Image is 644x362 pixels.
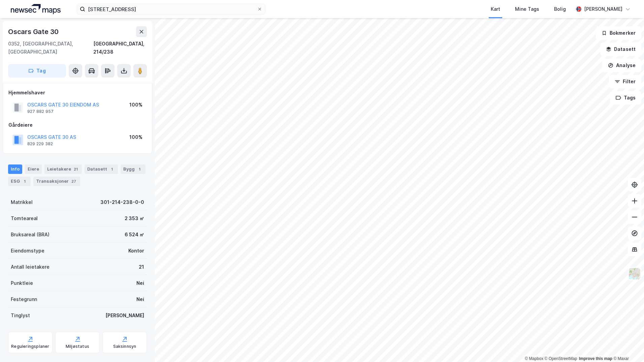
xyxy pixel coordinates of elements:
div: 2 353 ㎡ [125,214,144,222]
div: Eiendomstype [11,247,44,255]
div: 6 524 ㎡ [125,231,144,239]
div: Nei [136,279,144,287]
button: Tags [610,91,641,104]
button: Bokmerker [596,26,641,40]
input: Søk på adresse, matrikkel, gårdeiere, leietakere eller personer [85,4,257,14]
div: [GEOGRAPHIC_DATA], 214/238 [93,40,147,56]
div: Datasett [85,164,118,174]
div: Hjemmelshaver [8,89,147,97]
div: 1 [136,166,143,173]
div: Info [8,164,22,174]
div: [PERSON_NAME] [584,5,622,13]
div: Tomteareal [11,214,38,222]
div: Leietakere [44,164,82,174]
div: 0352, [GEOGRAPHIC_DATA], [GEOGRAPHIC_DATA] [8,40,93,56]
div: 100% [129,101,142,109]
div: Festegrunn [11,295,37,303]
div: 927 882 957 [27,109,54,114]
div: 100% [129,133,142,141]
div: Kontor [128,247,144,255]
div: Bygg [121,164,146,174]
div: Eiere [25,164,42,174]
a: OpenStreetMap [545,356,577,361]
div: 1 [108,166,115,173]
div: 21 [72,166,79,173]
div: Transaksjoner [33,177,80,186]
div: Kontrollprogram for chat [610,330,644,362]
div: 301-214-238-0-0 [100,198,144,206]
div: Matrikkel [11,198,33,206]
img: logo.a4113a55bc3d86da70a041830d287a7e.svg [11,4,61,14]
div: Bolig [554,5,566,13]
div: 21 [139,263,144,271]
div: Mine Tags [515,5,539,13]
button: Analyse [602,59,641,72]
div: Kart [491,5,500,13]
div: Oscars Gate 30 [8,26,60,37]
div: Bruksareal (BRA) [11,231,50,239]
div: ESG [8,177,31,186]
div: Gårdeiere [8,121,147,129]
div: Punktleie [11,279,33,287]
a: Improve this map [579,356,612,361]
div: 829 229 382 [27,141,53,147]
img: Z [628,267,641,280]
div: [PERSON_NAME] [105,311,144,320]
button: Tag [8,64,66,78]
button: Filter [609,75,641,88]
div: Tinglyst [11,311,30,320]
iframe: Chat Widget [610,330,644,362]
div: Antall leietakere [11,263,50,271]
div: Nei [136,295,144,303]
div: 1 [21,178,28,185]
a: Mapbox [525,356,543,361]
div: Reguleringsplaner [11,344,49,349]
button: Datasett [600,42,641,56]
div: 27 [70,178,77,185]
div: Saksinnsyn [113,344,136,349]
div: Miljøstatus [66,344,89,349]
